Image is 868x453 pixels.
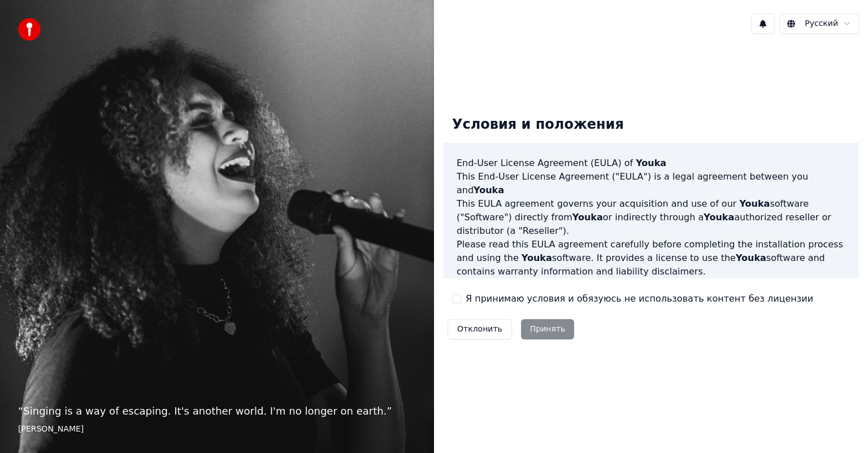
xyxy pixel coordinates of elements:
[704,212,734,223] span: Youka
[457,170,845,197] p: This End-User License Agreement ("EULA") is a legal agreement between you and
[572,212,603,223] span: Youka
[18,18,41,41] img: youka
[466,292,813,306] label: Я принимаю условия и обязуюсь не использовать контент без лицензии
[457,278,845,333] p: If you register for a free trial of the software, this EULA agreement will also govern that trial...
[736,252,766,263] span: Youka
[443,107,633,143] div: Условия и положения
[18,403,416,419] p: “ Singing is a way of escaping. It's another world. I'm no longer on earth. ”
[739,198,770,209] span: Youka
[474,185,504,195] span: Youka
[522,252,552,263] span: Youka
[457,238,845,278] p: Please read this EULA agreement carefully before completing the installation process and using th...
[636,158,666,168] span: Youka
[18,424,416,435] footer: [PERSON_NAME]
[448,319,512,339] button: Отклонить
[457,197,845,238] p: This EULA agreement governs your acquisition and use of our software ("Software") directly from o...
[457,156,845,170] h3: End-User License Agreement (EULA) of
